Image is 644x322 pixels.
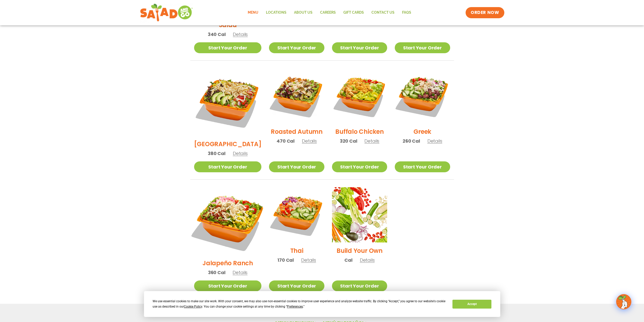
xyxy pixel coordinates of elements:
h2: Jalapeño Ranch [202,259,253,268]
a: Start Your Order [194,42,262,53]
img: Product photo for BBQ Ranch Salad [194,68,262,136]
a: Locations [262,7,290,18]
span: Details [360,257,375,263]
h2: Thai [290,246,303,255]
span: Preferences [287,305,303,308]
img: Product photo for Roasted Autumn Salad [269,68,324,123]
a: Menu [244,7,262,18]
span: ORDER NOW [471,10,499,16]
a: Start Your Order [269,42,324,53]
a: FAQs [398,7,415,18]
span: Details [233,269,247,276]
a: Start Your Order [194,161,262,172]
div: We use essential cookies to make our site work. With your consent, we may also use non-essential ... [153,299,446,309]
h2: [GEOGRAPHIC_DATA] [194,140,262,148]
span: Details [233,150,248,157]
a: Contact Us [368,7,398,18]
span: 320 Cal [340,138,357,144]
h2: Greek [413,127,431,136]
span: Details [427,138,442,144]
span: Cookie Policy [184,305,202,308]
span: Details [302,138,317,144]
img: Product photo for Thai Salad [269,187,324,242]
span: 170 Cal [277,257,294,263]
span: Details [233,31,248,37]
img: Product photo for Greek Salad [395,68,450,123]
a: Start Your Order [395,161,450,172]
span: 260 Cal [403,138,420,144]
a: Start Your Order [194,280,262,291]
img: Product photo for Buffalo Chicken Salad [332,68,387,123]
span: Details [301,257,316,263]
span: 340 Cal [208,31,226,38]
a: GIFT CARDS [340,7,368,18]
h2: Build Your Own [337,246,383,255]
a: Start Your Order [269,280,324,291]
a: Start Your Order [332,161,387,172]
img: Product photo for Jalapeño Ranch Salad [188,181,267,261]
img: Product photo for Build Your Own [332,187,387,242]
button: Accept [452,300,491,309]
a: Careers [316,7,340,18]
div: Cookie Consent Prompt [144,291,500,317]
span: 360 Cal [208,269,225,276]
nav: Menu [244,7,415,18]
span: Cal [344,257,352,263]
h2: Roasted Autumn [271,127,323,136]
span: Details [364,138,379,144]
a: Start Your Order [332,42,387,53]
img: wpChatIcon [617,295,631,309]
a: About Us [290,7,316,18]
a: Start Your Order [269,161,324,172]
a: Start Your Order [332,280,387,291]
h2: Buffalo Chicken [335,127,384,136]
a: Start Your Order [395,42,450,53]
a: ORDER NOW [466,7,504,18]
span: 380 Cal [208,150,225,157]
img: new-SAG-logo-768×292 [140,3,193,23]
span: 470 Cal [277,138,295,144]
